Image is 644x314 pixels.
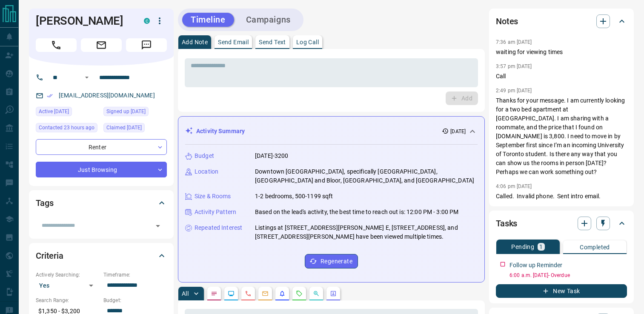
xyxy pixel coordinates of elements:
[103,297,167,304] p: Budget:
[296,39,319,45] p: Log Call
[196,127,245,136] p: Activity Summary
[496,48,627,57] p: waiting for viewing times
[106,107,146,116] span: Signed up [DATE]
[36,162,167,177] div: Just Browsing
[496,192,627,201] p: Called. Invalid phone. Sent intro email.
[103,271,167,279] p: Timeframe:
[228,290,235,297] svg: Lead Browsing Activity
[238,13,299,27] button: Campaigns
[211,290,218,297] svg: Notes
[496,72,627,81] p: Call
[496,96,627,177] p: Thanks for your message. I am currently looking for a two bed apartment at [GEOGRAPHIC_DATA]. I a...
[509,261,562,270] p: Follow up Reminder
[509,271,627,279] p: 6:00 a.m. [DATE] - Overdue
[36,123,99,135] div: Wed Aug 13 2025
[255,192,333,201] p: 1-2 bedrooms, 500-1199 sqft
[313,290,320,297] svg: Opportunities
[81,38,122,52] span: Email
[255,208,458,217] p: Based on the lead's activity, the best time to reach out is: 12:00 PM - 3:00 PM
[195,192,231,201] p: Size & Rooms
[259,39,286,45] p: Send Text
[182,291,189,297] p: All
[36,279,99,292] div: Yes
[195,208,236,217] p: Activity Pattern
[103,107,167,119] div: Mon Aug 07 2023
[144,18,150,24] div: condos.ca
[195,151,214,160] p: Budget
[496,217,517,230] h2: Tasks
[255,167,478,185] p: Downtown [GEOGRAPHIC_DATA], specifically [GEOGRAPHIC_DATA], [GEOGRAPHIC_DATA] and Bloor, [GEOGRAP...
[36,38,77,52] span: Call
[36,107,99,119] div: Mon Aug 11 2025
[36,193,167,213] div: Tags
[262,290,269,297] svg: Emails
[496,14,518,28] h2: Notes
[126,38,167,52] span: Message
[539,244,543,250] p: 1
[496,88,532,94] p: 2:49 pm [DATE]
[496,213,627,234] div: Tasks
[195,223,242,232] p: Repeated Interest
[182,13,234,27] button: Timeline
[39,123,94,132] span: Contacted 23 hours ago
[59,92,155,99] a: [EMAIL_ADDRESS][DOMAIN_NAME]
[152,220,164,232] button: Open
[296,290,303,297] svg: Requests
[255,223,478,241] p: Listings at [STREET_ADDRESS][PERSON_NAME] E, [STREET_ADDRESS], and [STREET_ADDRESS][PERSON_NAME] ...
[36,245,167,266] div: Criteria
[39,107,69,116] span: Active [DATE]
[106,123,142,132] span: Claimed [DATE]
[511,244,534,250] p: Pending
[450,128,466,135] p: [DATE]
[195,167,218,176] p: Location
[496,284,627,298] button: New Task
[36,271,99,279] p: Actively Searching:
[330,290,337,297] svg: Agent Actions
[82,72,92,83] button: Open
[496,183,532,189] p: 4:06 pm [DATE]
[47,93,53,99] svg: Email Verified
[103,123,167,135] div: Wed Aug 13 2025
[218,39,249,45] p: Send Email
[36,14,131,28] h1: [PERSON_NAME]
[36,297,99,304] p: Search Range:
[305,254,358,268] button: Regenerate
[580,244,610,250] p: Completed
[496,11,627,31] div: Notes
[36,196,53,210] h2: Tags
[36,139,167,155] div: Renter
[182,39,208,45] p: Add Note
[36,249,63,263] h2: Criteria
[496,63,532,69] p: 3:57 pm [DATE]
[496,39,532,45] p: 7:36 am [DATE]
[185,123,478,139] div: Activity Summary[DATE]
[279,290,286,297] svg: Listing Alerts
[255,151,288,160] p: [DATE]-3200
[245,290,252,297] svg: Calls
